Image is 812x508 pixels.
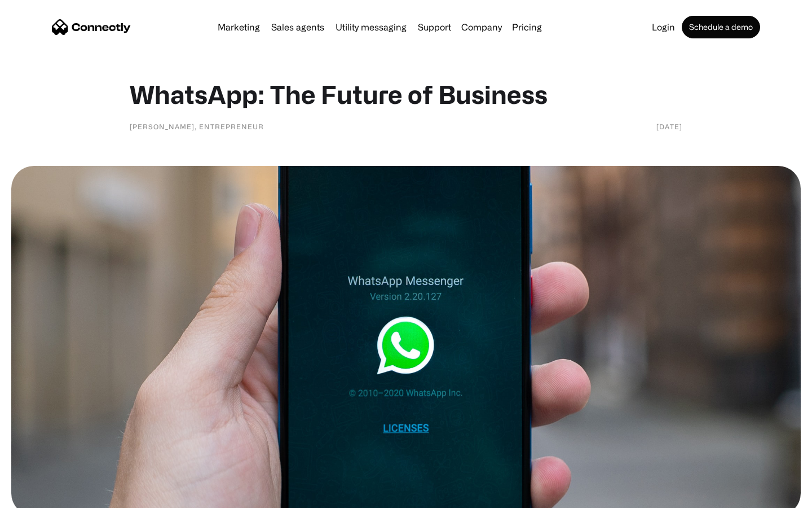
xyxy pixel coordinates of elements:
a: Marketing [213,23,264,32]
a: Schedule a demo [682,16,760,38]
div: Company [461,19,502,35]
div: [PERSON_NAME], Entrepreneur [130,121,264,132]
a: Login [647,23,679,32]
a: Pricing [507,23,546,32]
a: Utility messaging [331,23,411,32]
ul: Language list [23,488,68,504]
div: [DATE] [656,121,682,132]
a: Sales agents [267,23,329,32]
aside: Language selected: English [11,488,68,504]
a: Support [413,23,456,32]
h1: WhatsApp: The Future of Business [130,79,682,110]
